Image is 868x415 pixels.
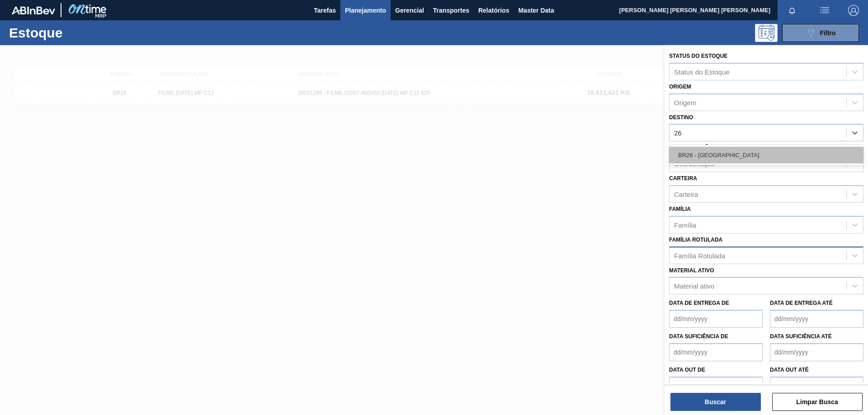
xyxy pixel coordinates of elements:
label: Data out até [770,367,809,373]
label: Data suficiência até [770,333,832,340]
label: Status do Estoque [669,53,727,59]
img: userActions [819,5,830,16]
label: Destino [669,114,693,121]
div: BR26 - [GEOGRAPHIC_DATA] [669,147,863,163]
input: dd/mm/yyyy [669,310,763,328]
label: Data de Entrega de [669,300,729,306]
input: dd/mm/yyyy [770,377,863,395]
label: Família [669,206,691,212]
span: Tarefas [314,5,336,16]
label: Data suficiência de [669,333,728,340]
button: Filtro [782,24,859,42]
div: Família [674,221,696,228]
label: Origem [669,84,691,90]
label: Data out de [669,367,705,373]
input: dd/mm/yyyy [770,343,863,361]
div: Família Rotulada [674,252,725,259]
span: Relatórios [478,5,509,16]
span: Master Data [518,5,554,16]
span: Transportes [433,5,469,16]
input: dd/mm/yyyy [770,310,863,328]
label: Material ativo [669,267,714,274]
label: Data de Entrega até [770,300,833,306]
div: Status do Estoque [674,68,730,75]
label: Coordenação [669,145,713,151]
span: Gerencial [395,5,424,16]
div: Carteira [674,190,698,198]
button: Notificações [778,4,807,17]
div: Origem [674,98,696,106]
img: TNhmsLtSVTkK8tSr43FrP2fwEKptu5GPRR3wAAAABJRU5ErkJggg== [12,6,55,14]
input: dd/mm/yyyy [669,377,763,395]
label: Carteira [669,175,697,182]
h1: Estoque [9,28,144,38]
span: Planejamento [345,5,386,16]
div: Material ativo [674,282,714,290]
span: Filtro [820,29,836,37]
img: Logout [848,5,859,16]
label: Família Rotulada [669,237,722,243]
div: Pogramando: nenhum usuário selecionado [755,24,778,42]
input: dd/mm/yyyy [669,343,763,361]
